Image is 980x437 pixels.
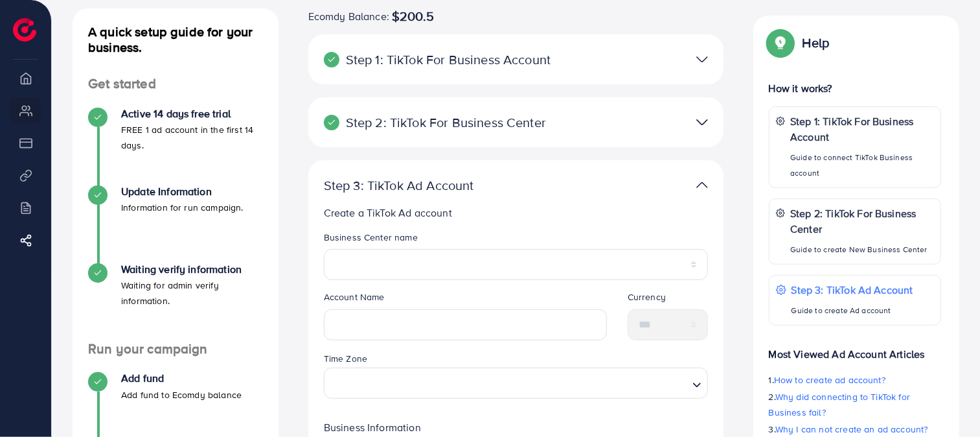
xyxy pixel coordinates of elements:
[308,8,389,24] span: Ecomdy Balance:
[121,200,244,215] p: Information for run campaign.
[73,263,279,341] li: Waiting verify information
[73,185,279,263] li: Update Information
[628,290,708,309] legend: Currency
[121,108,263,120] h4: Active 14 days free trial
[392,8,434,24] span: $200.5
[925,379,970,427] iframe: Chat
[73,76,279,92] h4: Get started
[324,115,573,130] p: Step 2: TikTok For Business Center
[324,231,709,249] legend: Business Center name
[330,372,688,396] input: Search for option
[324,290,607,309] legend: Account Name
[769,336,941,362] p: Most Viewed Ad Account Articles
[769,390,910,419] span: Why did connecting to TikTok for Business fail?
[121,387,242,403] p: Add fund to Ecomdy balance
[73,108,279,185] li: Active 14 days free trial
[769,372,941,388] p: 1.
[769,31,792,54] img: Popup guide
[121,263,263,276] h4: Waiting verify information
[775,423,928,436] span: Why I can not create an ad account?
[790,242,934,257] p: Guide to create New Business Center
[696,176,708,195] img: TikTok partner
[792,303,913,318] p: Guide to create Ad account
[121,122,263,153] p: FREE 1 ad account in the first 14 days.
[790,150,934,181] p: Guide to connect TikTok Business account
[121,185,244,198] h4: Update Information
[13,18,36,41] img: logo
[769,80,941,96] p: How it works?
[790,113,934,145] p: Step 1: TikTok For Business Account
[769,421,941,437] p: 3.
[774,373,885,386] span: How to create ad account?
[324,52,573,67] p: Step 1: TikTok For Business Account
[121,372,242,384] h4: Add fund
[324,205,709,220] p: Create a TikTok Ad account
[324,352,367,365] label: Time Zone
[324,178,573,193] p: Step 3: TikTok Ad Account
[790,206,934,237] p: Step 2: TikTok For Business Center
[73,24,279,55] h4: A quick setup guide for your business.
[696,50,708,69] img: TikTok partner
[324,419,709,435] p: Business Information
[769,389,941,420] p: 2.
[792,282,913,298] p: Step 3: TikTok Ad Account
[73,341,279,357] h4: Run your campaign
[803,35,830,51] p: Help
[324,368,709,399] div: Search for option
[121,278,263,309] p: Waiting for admin verify information.
[696,113,708,132] img: TikTok partner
